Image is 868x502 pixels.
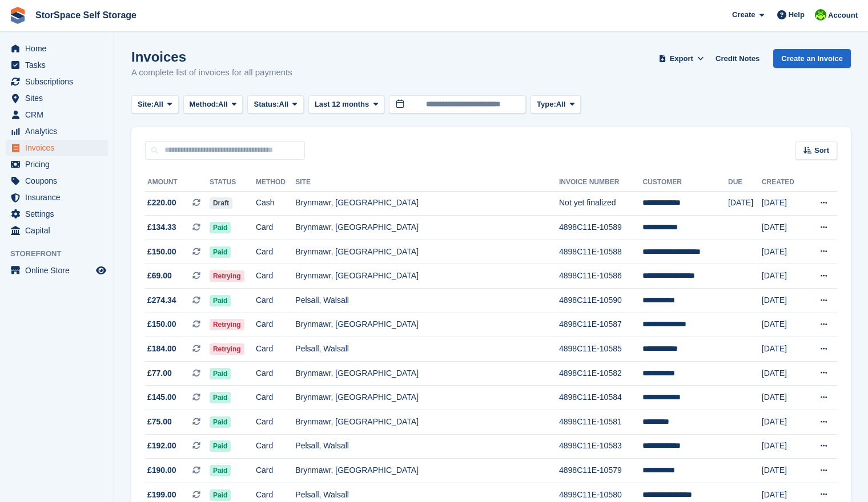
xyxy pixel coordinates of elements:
[256,173,295,192] th: Method
[295,410,559,435] td: Brynmawr, [GEOGRAPHIC_DATA]
[6,173,108,189] a: menu
[711,49,764,68] a: Credit Notes
[256,410,295,435] td: Card
[25,107,94,123] span: CRM
[147,294,176,306] span: £274.34
[25,41,94,56] span: Home
[295,240,559,264] td: Brynmawr, [GEOGRAPHIC_DATA]
[295,313,559,337] td: Brynmawr, [GEOGRAPHIC_DATA]
[147,440,176,452] span: £192.00
[131,66,292,79] p: A complete list of invoices for all payments
[256,361,295,386] td: Card
[154,99,163,110] span: All
[762,240,805,264] td: [DATE]
[210,368,231,379] span: Paid
[147,197,176,209] span: £220.00
[762,264,805,289] td: [DATE]
[147,416,172,428] span: £75.00
[256,216,295,240] td: Card
[295,459,559,483] td: Brynmawr, [GEOGRAPHIC_DATA]
[762,173,805,192] th: Created
[25,57,94,73] span: Tasks
[789,9,805,21] span: Help
[256,434,295,459] td: Card
[25,74,94,90] span: Subscriptions
[295,434,559,459] td: Pelsall, Walsall
[25,173,94,189] span: Coupons
[762,191,805,216] td: [DATE]
[762,410,805,435] td: [DATE]
[256,313,295,337] td: Card
[9,7,26,24] img: stora-icon-8386f47178a22dfd0bd8f6a31ec36ba5ce8667c1dd55bd0f319d3a0aa187defe.svg
[559,337,643,362] td: 4898C11E-10585
[147,343,176,355] span: £184.00
[656,49,706,68] button: Export
[6,140,108,156] a: menu
[762,459,805,483] td: [DATE]
[6,262,108,278] a: menu
[210,416,231,428] span: Paid
[559,289,643,313] td: 4898C11E-10590
[762,434,805,459] td: [DATE]
[732,9,755,21] span: Create
[295,216,559,240] td: Brynmawr, [GEOGRAPHIC_DATA]
[147,367,172,379] span: £77.00
[559,459,643,483] td: 4898C11E-10579
[256,459,295,483] td: Card
[10,248,114,260] span: Storefront
[210,270,244,282] span: Retrying
[559,240,643,264] td: 4898C11E-10588
[279,99,289,110] span: All
[6,222,108,238] a: menu
[531,95,581,114] button: Type: All
[559,191,643,216] td: Not yet finalized
[762,361,805,386] td: [DATE]
[559,173,643,192] th: Invoice Number
[559,313,643,337] td: 4898C11E-10587
[254,99,279,110] span: Status:
[6,189,108,205] a: menu
[210,295,231,306] span: Paid
[556,99,566,110] span: All
[138,99,154,110] span: Site:
[25,189,94,205] span: Insurance
[762,289,805,313] td: [DATE]
[256,289,295,313] td: Card
[131,95,179,114] button: Site: All
[25,90,94,106] span: Sites
[728,173,762,192] th: Due
[642,173,728,192] th: Customer
[147,221,176,233] span: £134.33
[210,465,231,476] span: Paid
[6,90,108,106] a: menu
[147,489,176,501] span: £199.00
[210,246,231,258] span: Paid
[559,216,643,240] td: 4898C11E-10589
[210,392,231,403] span: Paid
[25,262,94,278] span: Online Store
[147,270,172,282] span: £69.00
[762,313,805,337] td: [DATE]
[6,57,108,73] a: menu
[256,240,295,264] td: Card
[537,99,556,110] span: Type:
[308,95,384,114] button: Last 12 months
[559,264,643,289] td: 4898C11E-10586
[94,264,108,277] a: Preview store
[25,222,94,238] span: Capital
[210,173,256,192] th: Status
[190,99,219,110] span: Method:
[25,206,94,222] span: Settings
[256,386,295,410] td: Card
[183,95,243,114] button: Method: All
[295,337,559,362] td: Pelsall, Walsall
[6,123,108,139] a: menu
[210,440,231,452] span: Paid
[256,191,295,216] td: Cash
[559,361,643,386] td: 4898C11E-10582
[728,191,762,216] td: [DATE]
[315,99,369,110] span: Last 12 months
[6,41,108,56] a: menu
[256,264,295,289] td: Card
[762,386,805,410] td: [DATE]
